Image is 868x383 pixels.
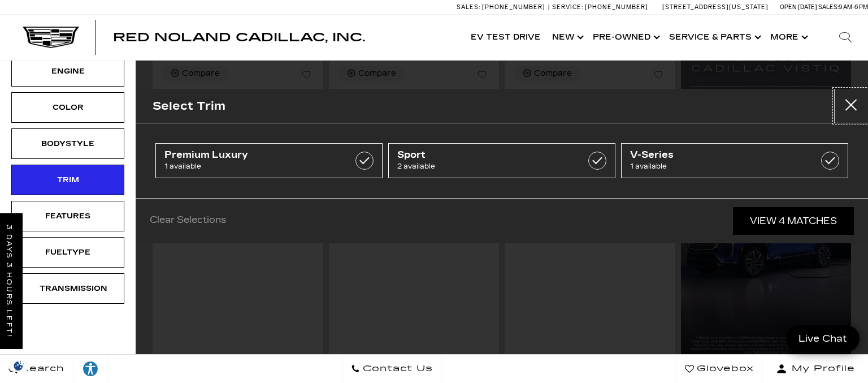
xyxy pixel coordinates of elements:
[787,361,855,377] span: My Profile
[150,214,226,228] a: Clear Selections
[839,3,868,11] span: 9 AM-6 PM
[23,27,79,48] img: Cadillac Dark Logo with Cadillac White Text
[630,149,808,161] span: V-Series
[11,237,124,268] div: FueltypeFueltype
[465,15,546,60] a: EV Test Drive
[11,56,124,87] div: EngineEngine
[6,360,32,372] img: Opt-Out Icon
[663,15,765,60] a: Service & Parts
[587,15,663,60] a: Pre-Owned
[621,143,848,178] a: V-Series1 available
[457,3,480,11] span: Sales:
[694,361,754,377] span: Glovebox
[763,355,868,383] button: Open user profile menu
[786,325,860,352] a: Live Chat
[11,128,124,159] div: BodystyleBodystyle
[11,201,124,231] div: FeaturesFeatures
[360,361,433,377] span: Contact Us
[73,355,108,383] a: Explore your accessibility options
[630,161,808,172] span: 1 available
[40,101,96,114] div: Color
[548,4,651,10] a: Service: [PHONE_NUMBER]
[482,3,545,11] span: [PHONE_NUMBER]
[113,32,365,43] a: Red Noland Cadillac, Inc.
[552,3,583,11] span: Service:
[40,210,96,222] div: Features
[40,282,96,295] div: Transmission
[388,143,615,178] a: Sport2 available
[457,4,548,10] a: Sales: [PHONE_NUMBER]
[6,360,32,372] section: Click to Open Cookie Consent Modal
[780,3,817,11] span: Open [DATE]
[342,355,442,383] a: Contact Us
[765,15,811,60] button: More
[585,3,648,11] span: [PHONE_NUMBER]
[113,31,365,44] span: Red Noland Cadillac, Inc.
[164,149,342,161] span: Premium Luxury
[40,65,96,78] div: Engine
[11,165,124,195] div: TrimTrim
[40,137,96,150] div: Bodystyle
[153,97,225,115] h2: Select Trim
[164,161,342,172] span: 1 available
[823,15,868,60] div: Search
[834,89,868,123] button: Close
[733,207,854,235] a: View 4 Matches
[818,3,839,11] span: Sales:
[793,332,853,345] span: Live Chat
[11,92,124,123] div: ColorColor
[40,174,96,186] div: Trim
[155,143,383,178] a: Premium Luxury1 available
[676,355,763,383] a: Glovebox
[11,273,124,304] div: TransmissionTransmission
[546,15,587,60] a: New
[397,149,575,161] span: Sport
[18,361,64,377] span: Search
[397,161,575,172] span: 2 available
[662,3,769,11] a: [STREET_ADDRESS][US_STATE]
[40,246,96,259] div: Fueltype
[73,360,107,377] div: Explore your accessibility options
